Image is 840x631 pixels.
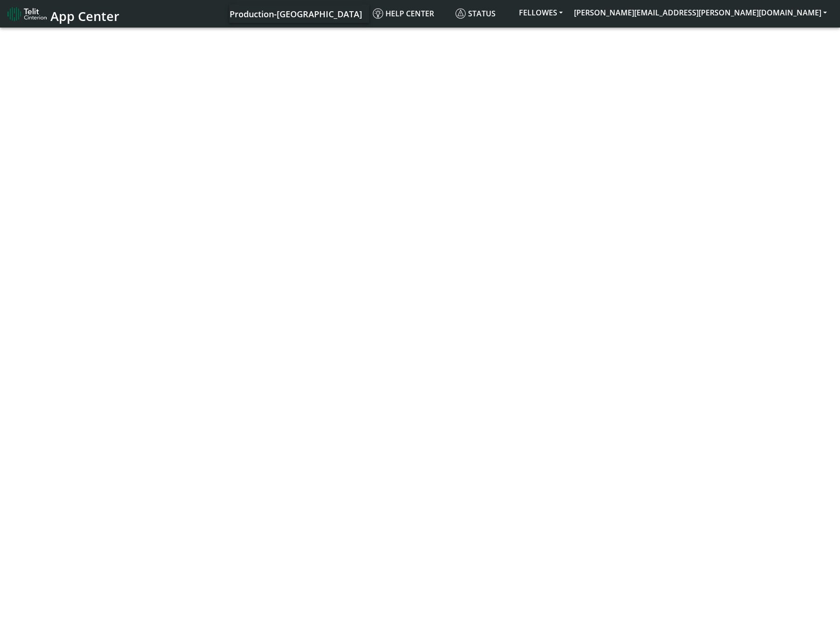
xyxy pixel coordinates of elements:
[373,8,383,19] img: knowledge.svg
[455,8,466,19] img: status.svg
[513,4,568,21] button: FELLOWES
[230,8,362,20] span: Production-[GEOGRAPHIC_DATA]
[50,7,119,25] span: App Center
[373,8,434,19] span: Help center
[229,4,362,23] a: Your current platform instance
[455,8,496,19] span: Status
[452,4,513,23] a: Status
[7,7,47,21] img: logo-telit-cinterion-gw-new.png
[568,4,833,21] button: [PERSON_NAME][EMAIL_ADDRESS][PERSON_NAME][DOMAIN_NAME]
[7,4,118,24] a: App Center
[369,4,452,23] a: Help center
